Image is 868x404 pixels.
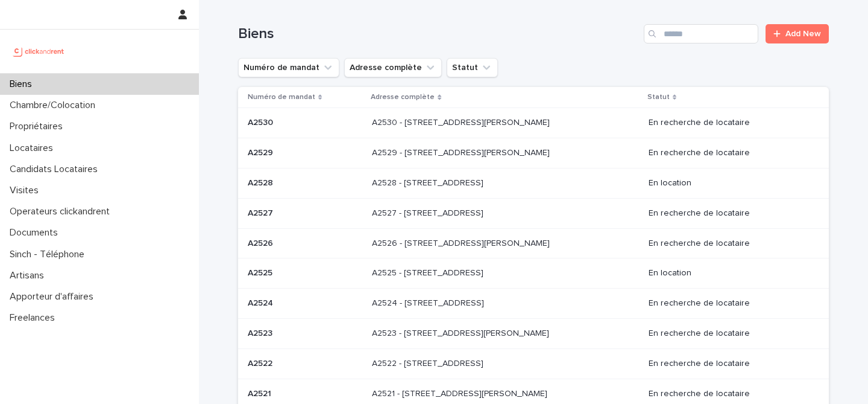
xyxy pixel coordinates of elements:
p: En recherche de locataire [649,208,810,219]
a: Add New [766,24,829,43]
p: En recherche de locataire [649,239,810,249]
p: En recherche de locataire [649,118,810,128]
input: Search [644,24,758,43]
p: En recherche de locataire [649,148,810,158]
p: A2523 [248,326,275,339]
p: Adresse complète [371,91,435,104]
tr: A2522A2522 A2522 - [STREET_ADDRESS]A2522 - [STREET_ADDRESS] En recherche de locataire [238,348,829,379]
p: A2527 - [STREET_ADDRESS] [372,206,486,219]
p: A2526 - [STREET_ADDRESS][PERSON_NAME] [372,236,552,249]
tr: A2530A2530 A2530 - [STREET_ADDRESS][PERSON_NAME]A2530 - [STREET_ADDRESS][PERSON_NAME] En recherch... [238,108,829,138]
p: A2521 - 44 avenue François Mansart, Maisons-Laffitte 78600 [372,386,550,399]
p: Biens [5,79,42,90]
p: A2530 - [STREET_ADDRESS][PERSON_NAME] [372,115,552,128]
p: Chambre/Colocation [5,100,105,111]
p: A2527 [248,206,275,219]
p: A2524 - [STREET_ADDRESS] [372,296,486,309]
p: A2522 [248,356,275,369]
p: A2522 - [STREET_ADDRESS] [372,356,486,369]
p: A2526 [248,236,275,249]
h1: Biens [238,25,639,43]
p: Operateurs clickandrent [5,206,119,217]
tr: A2523A2523 A2523 - [STREET_ADDRESS][PERSON_NAME]A2523 - [STREET_ADDRESS][PERSON_NAME] En recherch... [238,318,829,348]
p: En recherche de locataire [649,298,810,309]
span: Add New [785,30,821,38]
button: Statut [447,58,498,77]
p: A2525 - [STREET_ADDRESS] [372,266,486,278]
tr: A2526A2526 A2526 - [STREET_ADDRESS][PERSON_NAME]A2526 - [STREET_ADDRESS][PERSON_NAME] En recherch... [238,228,829,258]
p: Candidats Locataires [5,164,107,175]
p: Visites [5,185,48,196]
p: A2525 [248,266,275,278]
button: Numéro de mandat [238,58,339,77]
p: En location [649,268,810,278]
p: Locataires [5,143,63,154]
tr: A2529A2529 A2529 - [STREET_ADDRESS][PERSON_NAME]A2529 - [STREET_ADDRESS][PERSON_NAME] En recherch... [238,138,829,168]
p: A2523 - 18 quai Alphonse Le Gallo, Boulogne-Billancourt 92100 [372,326,552,339]
p: Numéro de mandat [248,91,315,104]
p: Statut [647,91,670,104]
tr: A2527A2527 A2527 - [STREET_ADDRESS]A2527 - [STREET_ADDRESS] En recherche de locataire [238,198,829,228]
p: En location [649,178,810,188]
p: A2524 [248,296,275,309]
p: Freelances [5,312,64,324]
p: Apporteur d'affaires [5,291,103,303]
p: En recherche de locataire [649,329,810,339]
p: Propriétaires [5,121,72,132]
p: Artisans [5,270,54,281]
p: A2529 - 14 rue Honoré de Balzac, Garges-lès-Gonesse 95140 [372,146,552,158]
tr: A2525A2525 A2525 - [STREET_ADDRESS]A2525 - [STREET_ADDRESS] En location [238,258,829,289]
p: Documents [5,227,68,239]
p: Sinch - Téléphone [5,249,94,260]
p: En recherche de locataire [649,389,810,399]
p: A2528 [248,176,275,188]
tr: A2528A2528 A2528 - [STREET_ADDRESS]A2528 - [STREET_ADDRESS] En location [238,168,829,198]
p: A2528 - [STREET_ADDRESS] [372,176,486,188]
p: A2529 [248,146,275,158]
tr: A2524A2524 A2524 - [STREET_ADDRESS]A2524 - [STREET_ADDRESS] En recherche de locataire [238,289,829,319]
p: A2521 [248,386,274,399]
p: En recherche de locataire [649,359,810,369]
button: Adresse complète [344,58,442,77]
p: A2530 [248,115,275,128]
img: UCB0brd3T0yccxBKYDjQ [10,39,68,63]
